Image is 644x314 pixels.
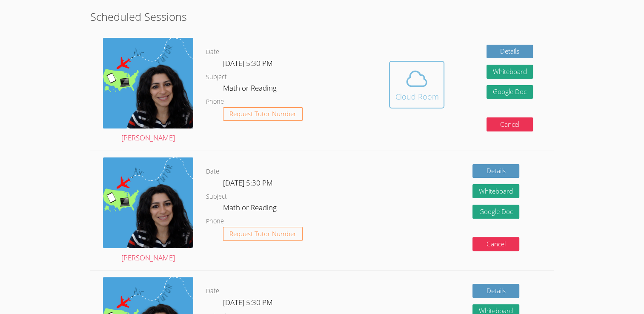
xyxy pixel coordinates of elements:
[487,65,533,79] button: Whiteboard
[206,47,219,57] dt: Date
[103,38,193,128] img: air%20tutor%20avatar.png
[472,205,519,219] a: Google Doc
[223,202,278,216] dd: Math or Reading
[472,184,519,198] button: Whiteboard
[395,91,438,103] div: Cloud Room
[223,107,303,121] button: Request Tutor Number
[103,38,193,144] a: [PERSON_NAME]
[223,297,273,307] span: [DATE] 5:30 PM
[223,82,278,97] dd: Math or Reading
[472,284,519,298] a: Details
[487,85,533,99] a: Google Doc
[472,164,519,178] a: Details
[206,97,224,107] dt: Phone
[223,227,303,241] button: Request Tutor Number
[103,157,193,248] img: air%20tutor%20avatar.png
[229,111,296,117] span: Request Tutor Number
[206,286,219,297] dt: Date
[206,191,227,202] dt: Subject
[206,72,227,83] dt: Subject
[472,237,519,251] button: Cancel
[487,45,533,59] a: Details
[206,216,224,227] dt: Phone
[223,178,273,188] span: [DATE] 5:30 PM
[103,157,193,264] a: [PERSON_NAME]
[90,9,554,25] h2: Scheduled Sessions
[487,117,533,131] button: Cancel
[389,61,444,108] button: Cloud Room
[223,58,273,68] span: [DATE] 5:30 PM
[206,166,219,177] dt: Date
[229,231,296,237] span: Request Tutor Number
